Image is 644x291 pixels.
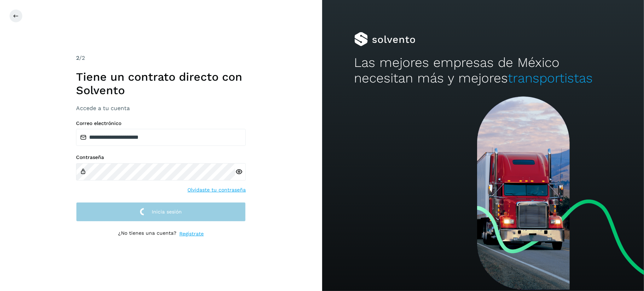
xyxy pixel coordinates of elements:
[187,186,246,194] a: Olvidaste tu contraseña
[152,209,182,214] span: Inicia sesión
[76,105,246,112] h3: Accede a tu cuenta
[76,70,246,97] h1: Tiene un contrato directo con Solvento
[76,120,246,126] label: Correo electrónico
[76,154,246,160] label: Contraseña
[76,202,246,222] button: Inicia sesión
[118,230,176,238] p: ¿No tienes una cuenta?
[76,55,79,61] span: 2
[354,55,612,86] h2: Las mejores empresas de México necesitan más y mejores
[179,230,204,238] a: Regístrate
[508,70,593,86] span: transportistas
[76,54,246,62] div: /2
